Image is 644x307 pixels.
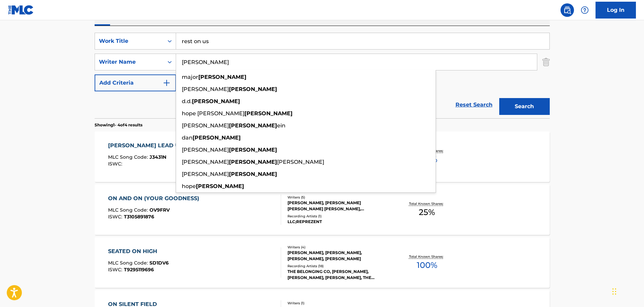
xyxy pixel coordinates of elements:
[581,6,589,14] img: help
[192,98,240,104] strong: [PERSON_NAME]
[287,200,389,212] div: [PERSON_NAME], [PERSON_NAME] [PERSON_NAME] [PERSON_NAME], [PERSON_NAME] [PERSON_NAME], [PERSON_NA...
[409,254,445,259] p: Total Known Shares:
[542,54,550,70] img: Delete Criterion
[108,267,124,273] span: ISWC :
[182,134,193,141] span: dan
[149,207,170,213] span: OV9FRV
[182,147,229,153] span: [PERSON_NAME]
[182,110,244,117] span: hope [PERSON_NAME]
[108,260,149,266] span: MLC Song Code :
[287,214,389,219] div: Recording Artists ( 1 )
[95,237,550,288] a: SEATED ON HIGHMLC Song Code:SD1DV6ISWC:T9295119696Writers (4)[PERSON_NAME], [PERSON_NAME], [PERSO...
[95,74,176,91] button: Add Criteria
[108,247,169,255] div: SEATED ON HIGH
[182,183,196,189] span: hope
[229,86,277,92] strong: [PERSON_NAME]
[229,159,277,165] strong: [PERSON_NAME]
[182,122,229,129] span: [PERSON_NAME]
[193,134,241,141] strong: [PERSON_NAME]
[108,142,186,150] div: [PERSON_NAME] LEAD US
[578,3,591,17] div: Help
[287,219,389,225] div: LLC;REPREZENT
[149,154,166,160] span: J3431N
[596,2,636,19] a: Log In
[452,97,496,112] a: Reset Search
[95,184,550,235] a: ON AND ON (YOUR GOODNESS)MLC Song Code:OV9FRVISWC:T3105891876Writers (5)[PERSON_NAME], [PERSON_NA...
[182,98,192,104] span: d.d.
[417,259,437,271] span: 100 %
[229,147,277,153] strong: [PERSON_NAME]
[108,214,124,220] span: ISWC :
[182,86,229,92] span: [PERSON_NAME]
[409,201,445,206] p: Total Known Shares:
[99,37,160,45] div: Work Title
[108,207,149,213] span: MLC Song Code :
[196,183,244,189] strong: [PERSON_NAME]
[99,58,160,66] div: Writer Name
[277,159,324,165] span: [PERSON_NAME]
[287,195,389,200] div: Writers ( 5 )
[108,161,124,167] span: ISWC :
[229,171,277,177] strong: [PERSON_NAME]
[563,6,571,14] img: search
[108,154,149,160] span: MLC Song Code :
[198,74,246,80] strong: [PERSON_NAME]
[95,33,550,118] form: Search Form
[182,74,198,80] span: major
[124,267,154,273] span: T9295119696
[287,269,389,281] div: THE BELONGING CO, [PERSON_NAME], [PERSON_NAME], [PERSON_NAME], THE BELONGING CO, [PERSON_NAME], T...
[8,5,34,15] img: MLC Logo
[149,260,169,266] span: SD1DV6
[499,98,550,115] button: Search
[124,214,154,220] span: T3105891876
[108,194,203,203] div: ON AND ON (YOUR GOODNESS)
[287,301,389,306] div: Writers ( 1 )
[277,122,285,129] span: ein
[244,110,293,117] strong: [PERSON_NAME]
[287,250,389,262] div: [PERSON_NAME], [PERSON_NAME], [PERSON_NAME], [PERSON_NAME]
[561,3,574,17] a: Public Search
[419,206,435,218] span: 25 %
[182,171,229,177] span: [PERSON_NAME]
[229,122,277,129] strong: [PERSON_NAME]
[610,275,644,307] iframe: Chat Widget
[287,245,389,250] div: Writers ( 4 )
[182,159,229,165] span: [PERSON_NAME]
[163,79,171,87] img: 9d2ae6d4665cec9f34b9.svg
[95,131,550,182] a: [PERSON_NAME] LEAD USMLC Song Code:J3431NISWC:Writers (1)W. [PERSON_NAME]Recording Artists (0)Tot...
[612,281,616,302] div: Drag
[287,264,389,269] div: Recording Artists ( 18 )
[95,122,142,128] p: Showing 1 - 4 of 4 results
